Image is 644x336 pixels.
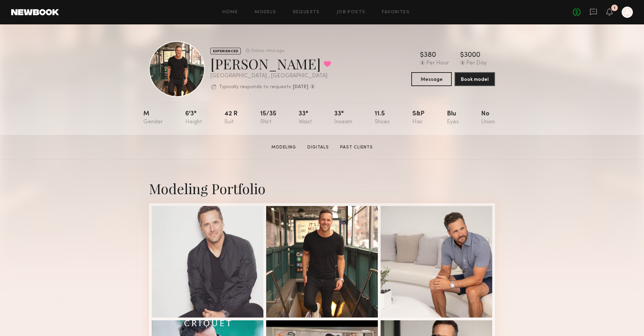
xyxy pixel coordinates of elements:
a: Models [255,10,276,15]
div: 6'3" [185,111,202,125]
a: Home [223,10,238,15]
div: 15/35 [260,111,276,125]
div: EXPERIENCED [210,48,241,54]
div: 380 [424,52,436,59]
div: 3000 [464,52,480,59]
div: 33" [299,111,312,125]
p: Typically responds to requests [219,85,291,90]
div: [PERSON_NAME] [210,54,331,73]
div: 11.5 [375,111,390,125]
div: M [143,111,163,125]
div: S&P [412,111,425,125]
b: [DATE] [293,85,308,90]
button: Book model [455,72,495,86]
div: Online +1mo ago [251,49,284,53]
div: 42 r [224,111,238,125]
div: Per Day [466,60,487,67]
div: $ [420,52,424,59]
a: Requests [293,10,320,15]
a: Job Posts [337,10,366,15]
div: 1 [614,6,615,10]
div: Per Hour [426,60,449,67]
a: A [622,7,633,18]
div: [GEOGRAPHIC_DATA] , [GEOGRAPHIC_DATA] [210,73,331,79]
button: Message [411,72,452,86]
a: Past Clients [337,144,376,151]
div: $ [460,52,464,59]
a: Digitals [305,144,332,151]
a: Favorites [382,10,410,15]
div: No [481,111,495,125]
div: Modeling Portfolio [149,179,495,198]
div: 33" [334,111,352,125]
a: Modeling [269,144,299,151]
div: Blu [447,111,459,125]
